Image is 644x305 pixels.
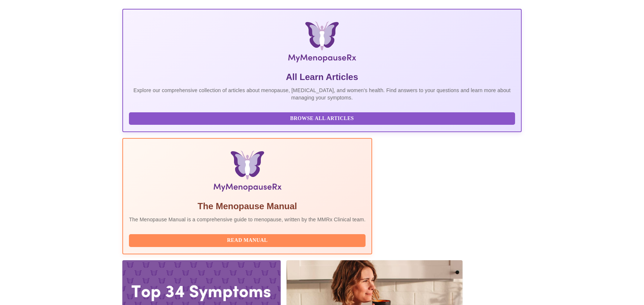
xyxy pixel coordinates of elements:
button: Read Manual [129,234,366,247]
p: The Menopause Manual is a comprehensive guide to menopause, written by the MMRx Clinical team. [129,216,366,223]
p: Explore our comprehensive collection of articles about menopause, [MEDICAL_DATA], and women's hea... [129,87,515,101]
h5: All Learn Articles [129,71,515,83]
a: Read Manual [129,237,367,243]
span: Browse All Articles [136,114,507,123]
img: MyMenopauseRx Logo [189,21,455,65]
a: Browse All Articles [129,115,517,121]
span: Read Manual [136,236,358,245]
h5: The Menopause Manual [129,200,366,212]
img: Menopause Manual [166,150,328,195]
button: Browse All Articles [129,112,515,125]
